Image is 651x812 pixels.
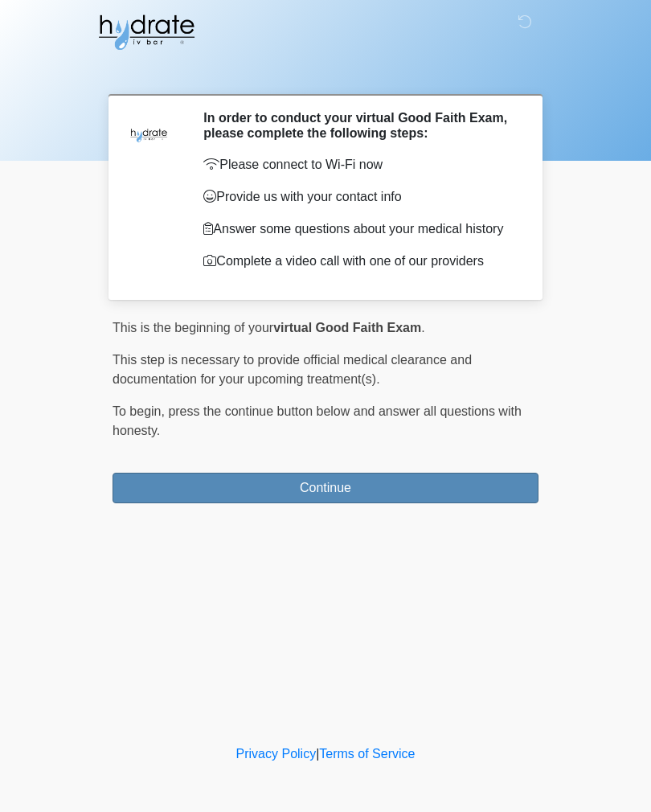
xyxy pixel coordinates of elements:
span: This step is necessary to provide official medical clearance and documentation for your upcoming ... [113,353,472,386]
h1: ‎ ‎ ‎ [100,58,551,88]
h2: In order to conduct your virtual Good Faith Exam, please complete the following steps: [203,110,514,141]
a: Privacy Policy [236,747,317,761]
a: Terms of Service [319,747,415,761]
p: Complete a video call with one of our providers [203,252,514,271]
strong: virtual Good Faith Exam [273,321,421,334]
p: Answer some questions about your medical history [203,219,514,239]
p: Please connect to Wi-Fi now [203,155,514,174]
span: . [421,321,424,334]
a: | [316,747,319,761]
span: To begin, [113,404,168,418]
img: Agent Avatar [125,110,173,158]
p: Provide us with your contact info [203,187,514,207]
img: Hydrate IV Bar - Fort Collins Logo [96,12,196,52]
button: Continue [113,473,538,503]
span: press the continue button below and answer all questions with honesty. [113,404,522,437]
span: This is the beginning of your [113,321,273,334]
